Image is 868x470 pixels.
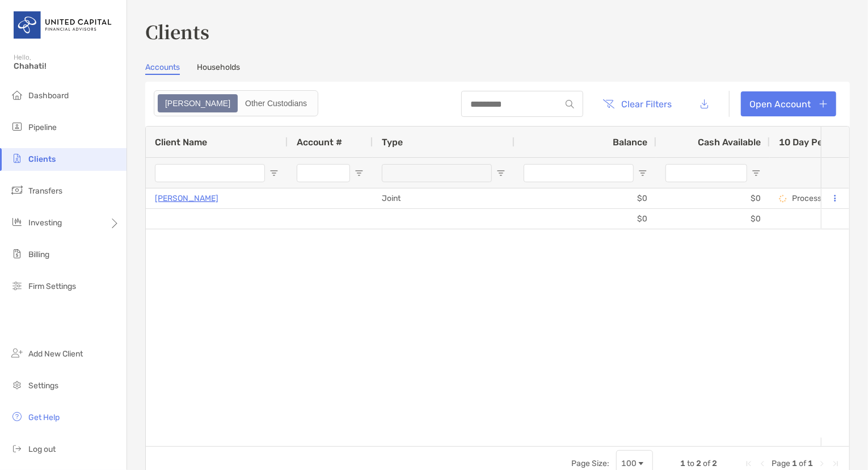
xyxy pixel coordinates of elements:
div: First Page [744,459,753,468]
div: $0 [515,188,656,208]
img: billing icon [10,247,24,261]
span: Add New Client [28,349,83,359]
img: clients icon [10,152,24,165]
span: Chahati! [14,61,120,71]
input: Account # Filter Input [297,164,350,182]
span: of [703,459,710,468]
span: to [687,459,694,468]
span: Investing [28,218,62,228]
span: Page [772,459,790,468]
span: Billing [28,250,49,259]
a: Households [197,62,240,75]
span: Dashboard [28,91,69,100]
span: Client Name [155,137,207,148]
div: $0 [515,209,656,229]
img: input icon [566,100,574,108]
div: Zoe [159,95,237,111]
img: settings icon [10,378,24,392]
span: 2 [696,459,701,468]
img: transfers icon [10,183,24,197]
span: Cash Available [698,137,761,148]
a: Open Account [741,91,836,116]
p: Processing Data... [792,194,858,203]
div: Next Page [818,459,827,468]
img: get-help icon [10,410,24,423]
div: $0 [656,188,770,208]
span: 1 [808,459,813,468]
a: [PERSON_NAME] [155,191,218,205]
span: Type [382,137,403,148]
span: Transfers [28,186,62,196]
div: segmented control [154,90,318,116]
span: 1 [792,459,797,468]
img: firm-settings icon [10,279,24,292]
img: add_new_client icon [10,346,24,360]
h3: Clients [145,18,850,44]
img: Processing Data icon [779,195,787,203]
img: United Capital Logo [14,5,113,45]
button: Open Filter Menu [355,169,364,178]
img: dashboard icon [10,88,24,102]
div: Joint [373,188,515,208]
button: Open Filter Menu [638,169,647,178]
span: 1 [680,459,685,468]
input: Balance Filter Input [524,164,634,182]
button: Open Filter Menu [496,169,505,178]
div: Page Size: [571,459,609,468]
span: Log out [28,444,56,454]
span: Get Help [28,413,60,422]
img: logout icon [10,442,24,455]
button: Clear Filters [595,91,681,116]
div: $0 [656,209,770,229]
div: 100 [621,459,637,468]
span: Settings [28,381,58,391]
input: Client Name Filter Input [155,164,265,182]
span: of [799,459,806,468]
div: Last Page [831,459,840,468]
button: Open Filter Menu [269,169,279,178]
input: Cash Available Filter Input [665,164,747,182]
span: Firm Settings [28,282,76,291]
span: Pipeline [28,123,57,132]
div: Previous Page [758,459,767,468]
span: Account # [297,137,342,148]
img: pipeline icon [10,120,24,133]
div: Other Custodians [239,95,313,111]
span: 2 [712,459,717,468]
span: Balance [613,137,647,148]
a: Accounts [145,62,180,75]
img: investing icon [10,215,24,229]
span: Clients [28,154,56,164]
button: Open Filter Menu [752,169,761,178]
